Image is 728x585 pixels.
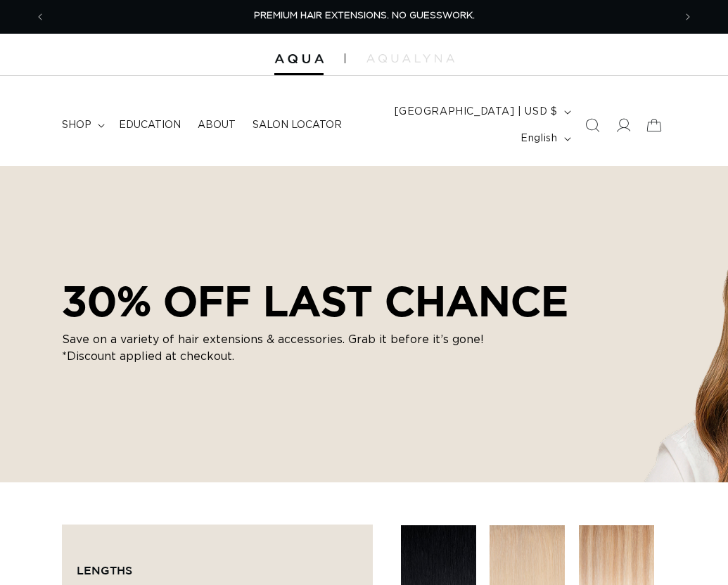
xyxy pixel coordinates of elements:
img: Aqua Hair Extensions [274,54,324,64]
p: Save on a variety of hair extensions & accessories. Grab it before it’s gone! *Discount applied a... [62,331,484,365]
a: Education [110,110,189,140]
span: [GEOGRAPHIC_DATA] | USD $ [395,105,558,120]
summary: Search [577,110,608,141]
a: Salon Locator [244,110,350,140]
button: Next announcement [672,4,703,30]
span: About [198,119,236,131]
span: Salon Locator [253,119,342,131]
span: Lengths [77,564,132,577]
button: English [512,125,576,152]
h2: 30% OFF LAST CHANCE [62,276,568,326]
a: About [189,110,244,140]
span: English [521,131,557,146]
span: PREMIUM HAIR EXTENSIONS. NO GUESSWORK. [254,11,475,20]
button: [GEOGRAPHIC_DATA] | USD $ [386,98,577,125]
span: shop [62,119,91,131]
span: Education [119,119,181,131]
button: Previous announcement [25,4,56,30]
summary: shop [53,110,110,140]
img: aqualyna.com [366,54,454,63]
